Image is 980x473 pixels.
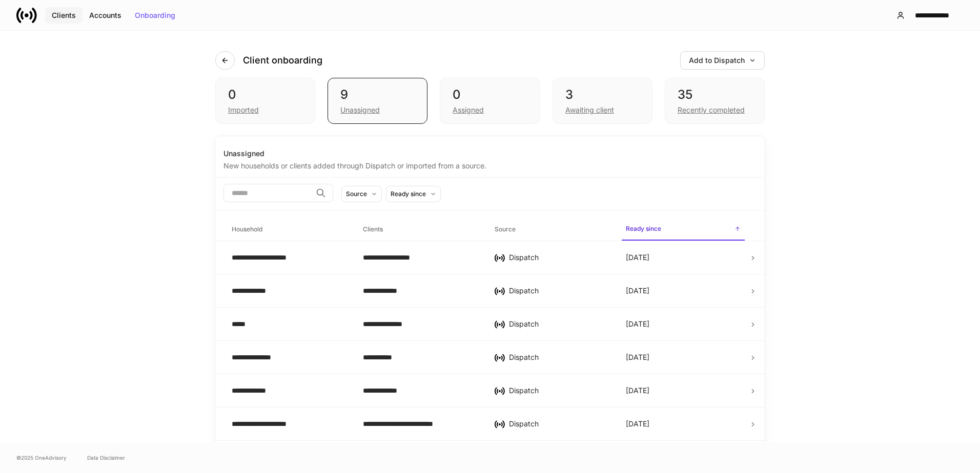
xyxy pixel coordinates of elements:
div: 0Imported [215,78,315,124]
div: Dispatch [509,252,609,263]
div: Onboarding [135,12,175,19]
span: Clients [359,219,482,240]
button: Clients [45,7,83,24]
div: 3Awaiting client [553,78,652,124]
div: Add to Dispatch [689,57,756,64]
button: Onboarding [128,7,182,24]
div: Unassigned [340,105,380,115]
p: [DATE] [626,352,649,362]
div: Source [346,189,367,199]
div: 3 [565,87,640,103]
div: Dispatch [509,419,609,429]
div: Unassigned [223,148,757,159]
div: 0Assigned [440,78,540,124]
div: Dispatch [509,319,609,329]
div: 9 [340,87,415,103]
div: 0 [228,87,302,103]
button: Accounts [83,7,128,24]
p: [DATE] [626,319,649,329]
a: Data Disclaimer [87,454,125,462]
div: Clients [52,12,76,19]
button: Source [341,186,382,202]
div: Dispatch [509,385,609,396]
span: Household [228,219,351,240]
h6: Clients [363,224,383,234]
button: Add to Dispatch [680,51,765,70]
div: Accounts [89,12,121,19]
div: Dispatch [509,352,609,362]
div: 0 [453,87,527,103]
span: Ready since [622,219,745,241]
p: [DATE] [626,385,649,396]
h6: Household [232,224,262,234]
p: [DATE] [626,252,649,263]
div: Ready since [391,189,426,199]
div: Assigned [453,105,484,115]
div: New households or clients added through Dispatch or imported from a source. [223,159,757,171]
div: Dispatch [509,286,609,296]
h4: Client onboarding [243,54,322,67]
span: Source [491,219,614,240]
button: Ready since [386,186,441,202]
div: Recently completed [678,105,745,115]
div: Imported [228,105,259,115]
p: [DATE] [626,286,649,296]
div: 35Recently completed [665,78,765,124]
span: © 2025 OneAdvisory [16,454,67,462]
p: [DATE] [626,419,649,429]
h6: Ready since [626,224,661,233]
div: Awaiting client [565,105,614,115]
div: 35 [678,87,752,103]
h6: Source [495,224,516,234]
div: 9Unassigned [328,78,427,124]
